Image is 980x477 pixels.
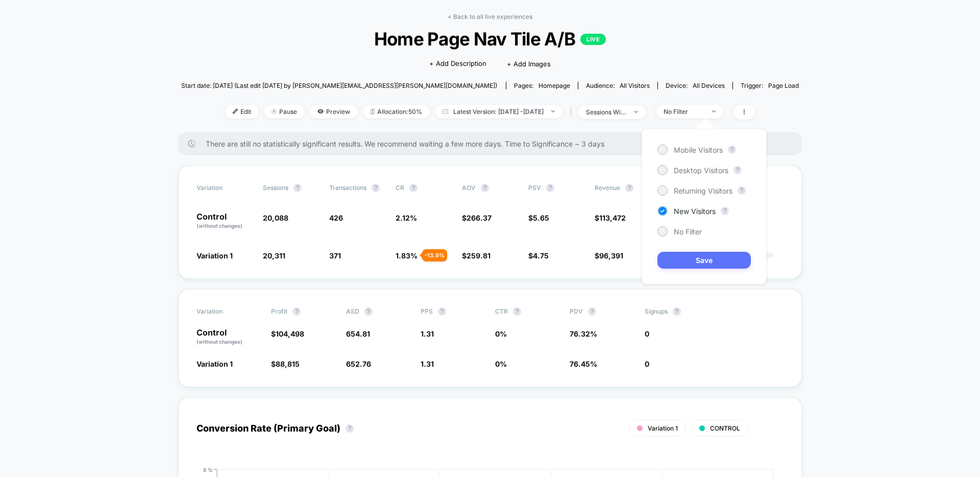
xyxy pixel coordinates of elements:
span: 20,311 [263,251,285,260]
span: $ [528,213,549,222]
span: $ [271,329,304,338]
img: calendar [443,109,448,114]
button: ? [673,307,681,316]
span: all devices [693,82,725,89]
span: 1.83 % [396,251,418,260]
span: PPS [421,307,433,315]
span: 371 [329,251,341,260]
span: 0 [645,360,649,368]
span: ASD [346,307,359,315]
span: CTR [495,307,508,315]
span: Start date: [DATE] (Last edit [DATE] by [PERSON_NAME][EMAIL_ADDRESS][PERSON_NAME][DOMAIN_NAME]) [181,82,497,89]
span: PSV [528,184,541,192]
span: Variation 1 [197,360,233,368]
button: ? [546,184,554,192]
div: Audience: [586,82,650,89]
span: CR [396,184,404,192]
button: ? [738,186,746,195]
span: Latest Version: [DATE] - [DATE] [435,105,562,118]
button: ? [292,307,301,316]
span: 266.37 [467,213,492,222]
button: ? [721,207,729,215]
img: rebalance [371,109,375,114]
span: $ [462,213,492,222]
div: sessions with impression [586,108,627,116]
span: 76.45 % [570,360,597,368]
a: < Back to all live experiences [448,13,532,20]
div: Trigger: [741,82,799,89]
div: Pages: [514,82,570,89]
button: ? [372,184,380,192]
span: $ [271,360,300,368]
button: ? [364,307,373,316]
span: 652.76 [346,360,371,368]
span: Edit [225,105,259,118]
span: PDV [570,307,583,315]
span: 259.81 [467,251,491,260]
span: All Visitors [620,82,650,89]
span: Sessions [263,184,288,192]
span: No Filter [674,227,702,236]
span: Mobile Visitors [674,146,723,154]
span: 88,815 [276,360,300,368]
span: 113,472 [599,213,626,222]
span: $ [595,251,623,260]
span: 5.65 [533,213,549,222]
p: LIVE [580,34,606,45]
img: end [551,110,555,112]
img: end [272,109,277,114]
span: | [568,105,578,120]
span: Variation 1 [648,424,678,432]
div: No Filter [664,108,704,115]
span: Device: [657,82,732,89]
span: $ [528,251,549,260]
span: 2.12 % [396,213,417,222]
span: 0 [645,329,649,338]
span: 0 % [495,329,507,338]
img: end [634,111,638,113]
span: $ [462,251,491,260]
tspan: 8 % [203,466,213,472]
button: ? [733,166,742,174]
span: Signups [645,307,668,315]
span: Revenue [595,184,620,192]
span: + Add Description [429,59,486,69]
button: ? [409,184,418,192]
span: (without changes) [197,339,242,345]
button: ? [293,184,302,192]
span: AOV [462,184,476,192]
img: end [712,110,716,112]
button: ? [481,184,489,192]
span: Desktop Visitors [674,166,728,175]
span: Variation [197,184,253,192]
span: Allocation: 50% [363,105,430,118]
button: ? [588,307,596,316]
div: - 13.9 % [422,249,447,261]
p: Control [197,212,253,230]
span: 20,088 [263,213,288,222]
span: 76.32 % [570,329,597,338]
button: ? [438,307,446,316]
span: Transactions [329,184,366,192]
span: $ [595,213,626,222]
span: Variation [197,307,253,316]
span: 104,498 [276,329,304,338]
span: There are still no statistically significant results. We recommend waiting a few more days . Time... [206,139,781,148]
span: New Visitors [674,207,716,216]
span: + Add Images [507,60,551,68]
span: Preview [310,105,358,118]
span: 4.75 [533,251,549,260]
span: Profit [271,307,287,315]
span: CONTROL [710,424,740,432]
button: ? [728,146,736,154]
button: ? [513,307,521,316]
p: Control [197,328,261,346]
span: Home Page Nav Tile A/B [212,28,768,50]
span: Page Load [768,82,799,89]
span: Pause [264,105,305,118]
span: 1.31 [421,329,434,338]
button: ? [346,424,354,433]
img: edit [233,109,238,114]
span: 426 [329,213,343,222]
span: Returning Visitors [674,186,732,195]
